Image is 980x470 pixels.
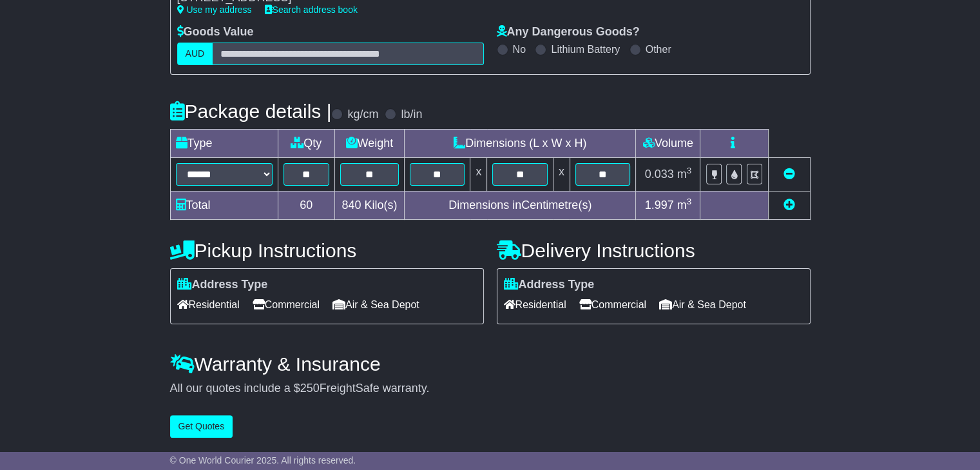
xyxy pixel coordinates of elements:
span: m [677,168,692,181]
a: Use my address [177,5,252,15]
td: Dimensions in Centimetre(s) [404,191,635,219]
label: Address Type [177,278,268,292]
td: Type [170,129,278,157]
td: Volume [636,129,700,157]
td: Dimensions (L x W x H) [404,129,635,157]
label: AUD [177,43,213,65]
a: Add new item [783,199,795,211]
td: Weight [334,129,404,157]
td: x [470,157,487,191]
label: No [513,43,526,55]
label: lb/in [401,108,422,122]
h4: Warranty & Insurance [170,353,811,375]
span: m [677,199,692,211]
span: Commercial [579,295,646,315]
td: Kilo(s) [334,191,404,219]
sup: 3 [687,166,692,175]
h4: Delivery Instructions [497,240,811,261]
span: Residential [504,295,566,315]
span: 840 [341,199,361,211]
label: Goods Value [177,25,254,39]
a: Remove this item [783,168,795,181]
span: Residential [177,295,240,315]
span: 0.033 [645,168,674,181]
sup: 3 [687,197,692,206]
span: Commercial [253,295,320,315]
a: Search address book [265,5,358,15]
div: All our quotes include a $ FreightSafe warranty. [170,382,811,396]
h4: Package details | [170,101,332,122]
label: Address Type [504,278,595,292]
span: 250 [300,382,320,395]
label: kg/cm [347,108,378,122]
button: Get Quotes [170,415,233,438]
h4: Pickup Instructions [170,240,484,261]
label: Other [646,43,671,55]
td: x [553,157,570,191]
span: Air & Sea Depot [332,295,419,315]
span: 1.997 [645,199,674,211]
label: Any Dangerous Goods? [497,25,640,39]
td: 60 [278,191,334,219]
td: Qty [278,129,334,157]
span: © One World Courier 2025. All rights reserved. [170,455,356,465]
td: Total [170,191,278,219]
label: Lithium Battery [551,43,620,55]
span: Air & Sea Depot [659,295,746,315]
